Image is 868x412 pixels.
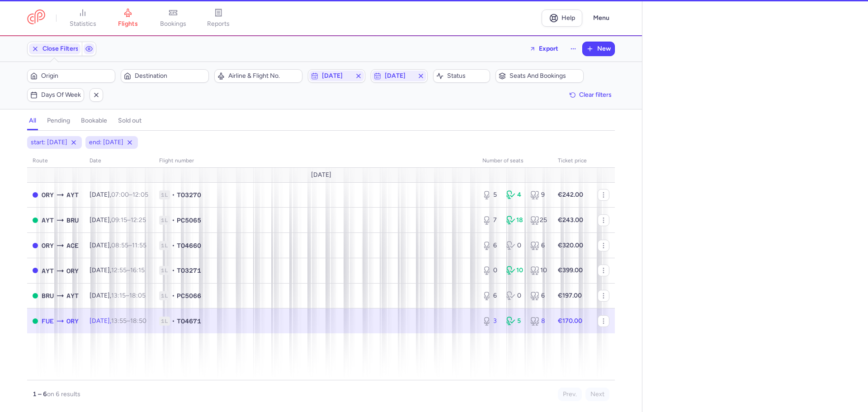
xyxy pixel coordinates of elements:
[371,69,428,83] button: [DATE]
[566,88,615,102] button: Clear filters
[159,291,170,300] span: 1L
[597,45,611,52] span: New
[90,317,146,325] span: [DATE],
[542,9,582,27] a: Help
[47,390,80,398] span: on 6 results
[29,117,36,125] h4: all
[66,190,79,200] span: AYT
[558,242,583,249] strong: €320.00
[31,138,67,147] span: start: [DATE]
[172,216,175,225] span: •
[90,266,145,274] span: [DATE],
[172,291,175,300] span: •
[585,388,609,401] button: Next
[118,117,142,125] h4: sold out
[482,266,499,275] div: 0
[132,191,148,199] time: 12:05
[530,291,547,300] div: 6
[482,317,499,326] div: 3
[111,216,127,224] time: 09:15
[588,9,615,27] button: Menu
[159,241,170,250] span: 1L
[228,72,299,80] span: Airline & Flight No.
[172,317,175,326] span: •
[66,291,79,301] span: Antalya, Antalya, Turkey
[482,291,499,300] div: 6
[196,8,241,28] a: reports
[558,317,582,325] strong: €170.00
[177,241,201,250] span: TO4660
[90,191,148,199] span: [DATE],
[89,138,123,147] span: end: [DATE]
[60,8,105,28] a: statistics
[66,266,79,276] span: Orly, Paris, France
[66,215,79,225] span: Brussels Airport, Brussels, Belgium
[42,45,79,52] span: Close Filters
[42,241,54,251] span: Orly, Paris, France
[583,42,614,56] button: New
[130,317,146,325] time: 18:50
[27,154,84,168] th: route
[579,91,612,98] span: Clear filters
[42,215,54,225] span: Antalya, Antalya, Turkey
[561,14,575,21] span: Help
[111,266,127,274] time: 12:55
[90,216,146,224] span: [DATE],
[172,266,175,275] span: •
[433,69,490,83] button: Status
[506,266,523,275] div: 10
[477,154,552,168] th: number of seats
[539,45,558,52] span: Export
[447,72,487,80] span: Status
[111,216,146,224] span: –
[121,69,209,83] button: Destination
[524,42,564,56] button: Export
[111,266,145,274] span: –
[159,266,170,275] span: 1L
[111,292,126,299] time: 13:15
[27,9,45,26] a: CitizenPlane red outlined logo
[33,293,38,298] span: OPEN
[151,8,196,28] a: bookings
[495,69,584,83] button: Seats and bookings
[159,216,170,225] span: 1L
[135,72,206,80] span: Destination
[47,117,70,125] h4: pending
[159,190,170,199] span: 1L
[118,20,138,28] span: flights
[558,266,583,274] strong: €399.00
[111,242,146,249] span: –
[530,317,547,326] div: 8
[105,8,151,28] a: flights
[111,317,146,325] span: –
[177,317,201,326] span: TO4671
[33,218,38,223] span: OPEN
[90,292,146,299] span: [DATE],
[385,72,414,80] span: [DATE]
[530,266,547,275] div: 10
[111,292,146,299] span: –
[41,72,112,80] span: Origin
[530,241,547,250] div: 6
[172,241,175,250] span: •
[27,69,115,83] button: Origin
[70,20,96,28] span: statistics
[482,190,499,199] div: 5
[81,117,107,125] h4: bookable
[33,243,38,248] span: CLOSED
[177,190,201,199] span: TO3270
[482,241,499,250] div: 6
[42,266,54,276] span: Antalya, Antalya, Turkey
[111,191,129,199] time: 07:00
[506,241,523,250] div: 0
[90,242,146,249] span: [DATE],
[159,317,170,326] span: 1L
[27,88,84,102] button: Days of week
[84,154,154,168] th: date
[132,242,146,249] time: 11:55
[131,216,146,224] time: 12:25
[506,317,523,326] div: 5
[207,20,230,28] span: reports
[130,266,145,274] time: 16:15
[311,171,331,179] span: [DATE]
